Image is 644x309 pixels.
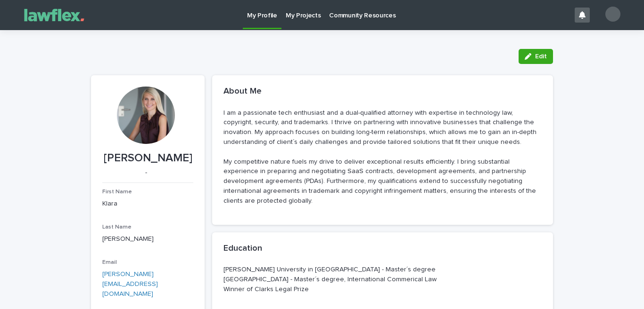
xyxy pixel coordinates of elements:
p: [PERSON_NAME] [102,234,193,244]
p: I am a passionate tech enthusiast and a dual-qualified attorney with expertise in technology law,... [223,108,542,206]
button: Edit [519,49,553,64]
span: First Name [102,189,132,195]
span: Email [102,260,117,265]
p: [PERSON_NAME] University in [GEOGRAPHIC_DATA] - Master´s degree [GEOGRAPHIC_DATA] - Master´s degr... [223,265,542,294]
p: - [102,169,190,177]
a: [PERSON_NAME][EMAIL_ADDRESS][DOMAIN_NAME] [102,271,158,297]
p: [PERSON_NAME] [102,151,193,165]
h2: Education [223,244,262,254]
span: Edit [535,53,547,60]
h2: About Me [223,87,262,97]
p: Klara [102,199,193,209]
img: Gnvw4qrBSHOAfo8VMhG6 [19,6,90,24]
span: Last Name [102,224,132,230]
